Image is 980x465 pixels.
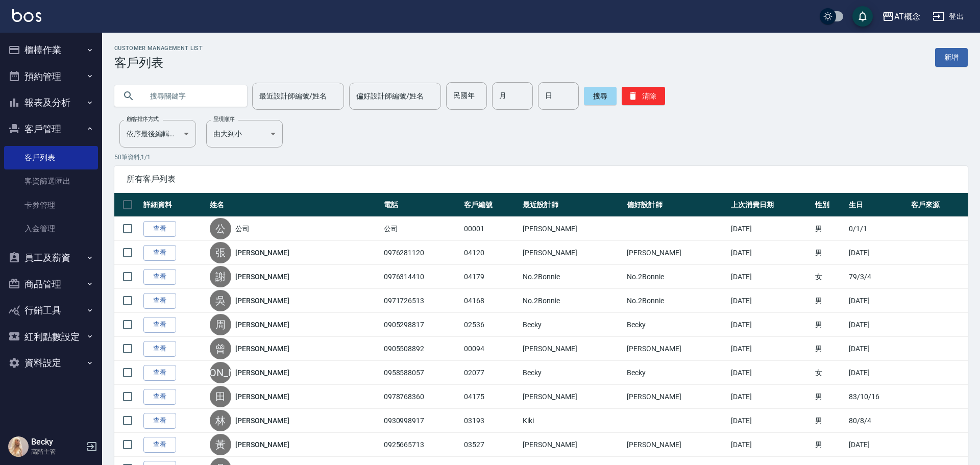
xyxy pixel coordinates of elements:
td: [DATE] [728,409,812,433]
a: [PERSON_NAME] [235,439,289,450]
th: 客戶編號 [461,193,520,217]
td: [PERSON_NAME] [520,217,624,241]
div: 依序最後編輯時間 [119,120,196,148]
a: 查看 [143,365,176,381]
div: 曾 [210,338,231,359]
td: [DATE] [846,241,909,265]
img: Person [8,436,29,457]
button: 預約管理 [4,63,98,90]
div: 公 [210,218,231,239]
td: [PERSON_NAME] [520,241,624,265]
td: 男 [813,313,847,337]
td: No.2Bonnie [520,289,624,313]
td: [DATE] [846,289,909,313]
td: 男 [813,241,847,265]
div: 謝 [210,266,231,287]
th: 客戶來源 [909,193,968,217]
td: [PERSON_NAME] [520,385,624,409]
a: 查看 [143,317,176,333]
th: 詳細資料 [141,193,207,217]
td: 02536 [461,313,520,337]
td: Kiki [520,409,624,433]
div: 田 [210,386,231,407]
td: 0905508892 [381,337,461,361]
td: 03193 [461,409,520,433]
th: 性別 [813,193,847,217]
td: [DATE] [728,265,812,289]
td: 04175 [461,385,520,409]
td: 79/3/4 [846,265,909,289]
th: 最近設計師 [520,193,624,217]
div: 林 [210,410,231,431]
button: 櫃檯作業 [4,37,98,63]
th: 電話 [381,193,461,217]
button: AT概念 [878,6,924,27]
a: 查看 [143,413,176,429]
td: [PERSON_NAME] [624,241,728,265]
td: 00001 [461,217,520,241]
td: 女 [813,361,847,385]
h5: Becky [31,437,83,447]
td: [DATE] [728,433,812,457]
td: 0978768360 [381,385,461,409]
td: Becky [624,313,728,337]
a: 查看 [143,293,176,309]
button: 行銷工具 [4,297,98,324]
a: [PERSON_NAME] [235,320,289,330]
td: [DATE] [728,313,812,337]
button: 登出 [928,7,968,26]
button: save [852,6,873,27]
td: Becky [520,361,624,385]
td: 0/1/1 [846,217,909,241]
a: [PERSON_NAME] [235,248,289,258]
div: 黃 [210,434,231,455]
td: [DATE] [728,337,812,361]
button: 員工及薪資 [4,244,98,271]
span: 所有客戶列表 [127,174,955,184]
td: [DATE] [728,217,812,241]
a: [PERSON_NAME] [235,391,289,402]
td: 04179 [461,265,520,289]
a: 新增 [935,48,968,67]
td: 男 [813,409,847,433]
td: Becky [520,313,624,337]
td: 男 [813,385,847,409]
a: 查看 [143,389,176,405]
td: 00094 [461,337,520,361]
td: [DATE] [728,385,812,409]
a: 客戶列表 [4,146,98,169]
td: [PERSON_NAME] [624,337,728,361]
td: 80/8/4 [846,409,909,433]
th: 生日 [846,193,909,217]
img: Logo [12,9,41,22]
a: 查看 [143,269,176,285]
label: 顧客排序方式 [127,115,159,123]
div: 周 [210,314,231,335]
td: 公司 [381,217,461,241]
h2: Customer Management List [114,45,203,52]
td: 0976281120 [381,241,461,265]
td: [PERSON_NAME] [624,433,728,457]
h3: 客戶列表 [114,56,203,70]
td: No.2Bonnie [624,289,728,313]
td: 0905298817 [381,313,461,337]
td: [PERSON_NAME] [520,433,624,457]
input: 搜尋關鍵字 [143,82,239,110]
button: 商品管理 [4,271,98,298]
a: 查看 [143,245,176,261]
th: 偏好設計師 [624,193,728,217]
td: [DATE] [846,313,909,337]
td: 04168 [461,289,520,313]
div: 由大到小 [206,120,283,148]
div: 張 [210,242,231,263]
td: 03527 [461,433,520,457]
td: No.2Bonnie [624,265,728,289]
td: [DATE] [728,241,812,265]
a: 入金管理 [4,217,98,240]
a: [PERSON_NAME] [235,368,289,378]
div: [PERSON_NAME] [210,362,231,383]
td: [PERSON_NAME] [520,337,624,361]
label: 呈現順序 [213,115,235,123]
td: [DATE] [728,361,812,385]
button: 紅利點數設定 [4,324,98,350]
